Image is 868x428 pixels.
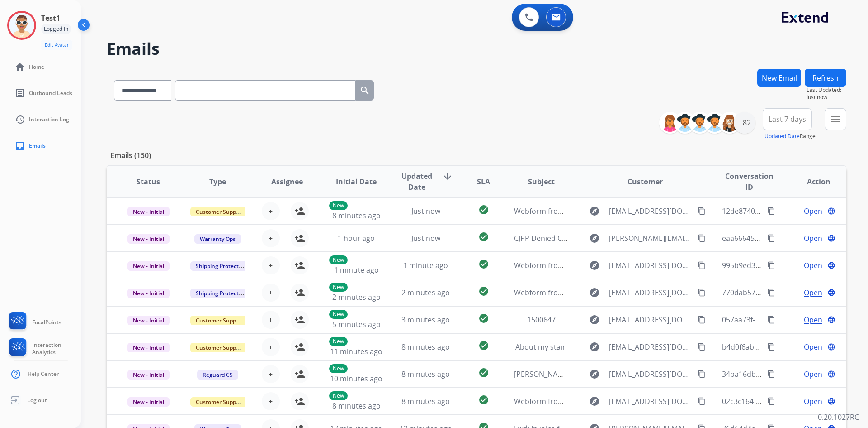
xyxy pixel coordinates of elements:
span: 8 minutes ago [332,211,381,221]
mat-icon: language [827,370,835,378]
span: Customer Support [190,207,249,216]
span: [EMAIL_ADDRESS][DOMAIN_NAME] [609,206,693,216]
p: New [329,310,348,319]
a: FocalPoints [7,312,61,333]
span: Webform from [EMAIL_ADDRESS][DOMAIN_NAME] on [DATE] [514,396,719,406]
button: + [262,202,280,220]
mat-icon: history [14,114,25,125]
button: Last 7 days [763,108,812,130]
span: 11 minutes ago [330,346,382,356]
mat-icon: language [827,261,835,269]
span: New - Initial [127,343,170,352]
span: [EMAIL_ADDRESS][DOMAIN_NAME] [609,369,693,380]
h2: Emails [107,40,846,58]
button: Edit Avatar [41,40,72,50]
mat-icon: content_copy [767,234,775,242]
p: New [329,364,348,373]
span: Subject [528,176,555,187]
mat-icon: home [14,62,25,72]
mat-icon: explore [589,233,600,244]
span: FocalPoints [32,319,61,326]
p: New [329,391,348,400]
mat-icon: language [827,207,835,215]
span: + [269,314,273,325]
span: Just now [411,233,440,243]
mat-icon: explore [589,206,600,216]
mat-icon: language [827,289,835,297]
mat-icon: menu [830,114,841,125]
span: Open [804,341,822,352]
mat-icon: person_add [294,287,305,298]
mat-icon: content_copy [698,316,706,324]
button: New Email [757,69,801,87]
p: New [329,283,348,292]
mat-icon: check_circle [478,394,489,405]
mat-icon: language [827,316,835,324]
span: + [269,341,273,352]
mat-icon: language [827,234,835,242]
span: [EMAIL_ADDRESS][DOMAIN_NAME] [609,396,693,407]
span: Open [804,314,822,325]
p: New [329,201,348,210]
span: + [269,396,273,407]
mat-icon: explore [589,369,600,380]
span: Warranty Ops [194,234,241,244]
span: [EMAIL_ADDRESS][DOMAIN_NAME] [609,260,693,271]
div: Logged In [41,24,71,34]
span: + [269,369,273,380]
span: 12de8740-e196-4e29-b142-18b323554278 [722,206,863,216]
span: About my stain [515,342,567,352]
span: New - Initial [127,207,170,216]
span: Open [804,260,822,271]
span: Assignee [271,176,303,187]
span: New - Initial [127,289,170,298]
mat-icon: list_alt [14,88,25,99]
span: Updated Date [399,171,435,192]
mat-icon: content_copy [698,261,706,269]
mat-icon: check_circle [478,204,489,215]
span: [EMAIL_ADDRESS][DOMAIN_NAME] [609,314,693,325]
p: 0.20.1027RC [818,412,859,423]
button: Refresh [805,69,846,87]
span: 1 minute ago [334,265,379,275]
span: 8 minutes ago [401,369,450,379]
mat-icon: person_add [294,314,305,325]
span: 1500647 [527,315,556,325]
span: Last 7 days [769,117,806,121]
mat-icon: arrow_downward [442,171,453,182]
span: New - Initial [127,370,170,380]
span: 770dab57-af18-4ee8-8d07-6b4635931854 [722,288,861,298]
mat-icon: explore [589,287,600,298]
span: New - Initial [127,316,170,325]
span: Last Updated: [807,87,846,94]
mat-icon: explore [589,260,600,271]
mat-icon: content_copy [698,289,706,297]
span: 995b9ed3-56fc-4855-b5f5-0d458cebcaaf [722,260,857,270]
span: Customer Support [190,316,249,325]
mat-icon: person_add [294,369,305,380]
span: 8 minutes ago [401,396,450,406]
span: Webform from [EMAIL_ADDRESS][DOMAIN_NAME] on [DATE] [514,288,719,298]
div: +82 [734,112,755,134]
span: Emails [29,142,46,149]
mat-icon: check_circle [478,313,489,324]
span: [EMAIL_ADDRESS][DOMAIN_NAME] [609,287,693,298]
span: Open [804,206,822,216]
mat-icon: inbox [14,140,25,151]
span: + [269,233,273,244]
span: + [269,260,273,271]
span: 8 minutes ago [401,342,450,352]
mat-icon: explore [589,314,600,325]
button: + [262,365,280,383]
mat-icon: check_circle [478,259,489,269]
mat-icon: content_copy [698,343,706,351]
span: 057aa73f-29da-489e-8683-cf61be80e00f [722,315,856,325]
mat-icon: check_circle [478,367,489,378]
span: Interaction Log [29,116,69,123]
span: Initial Date [336,176,377,187]
mat-icon: person_add [294,233,305,244]
span: 02c3c164-0885-4a9a-95c8-01a8f23f5b4b [722,396,857,406]
span: 10 minutes ago [330,374,382,384]
span: Customer Support [190,397,249,407]
mat-icon: content_copy [767,207,775,215]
